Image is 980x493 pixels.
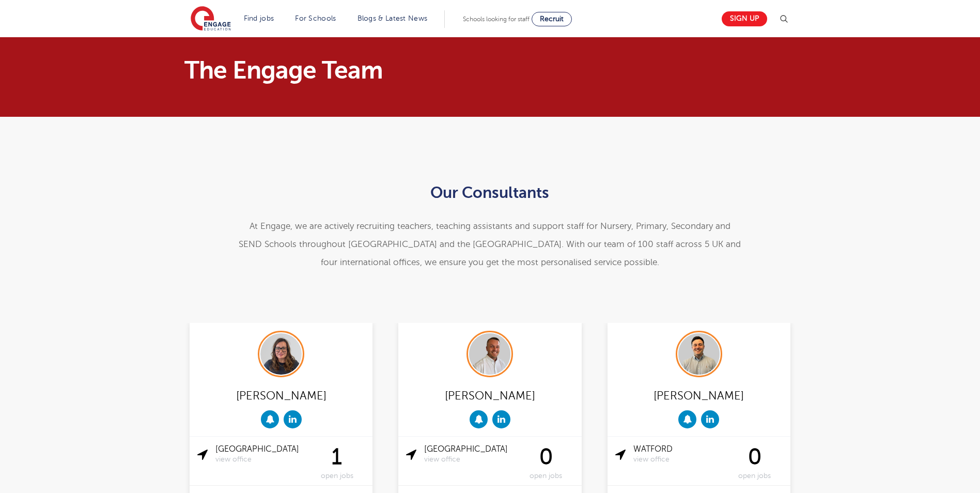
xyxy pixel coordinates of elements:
div: [PERSON_NAME] [197,385,365,405]
a: Sign up [722,11,767,26]
span: open jobs [727,472,783,481]
span: view office [215,455,309,464]
a: For Schools [295,14,336,22]
div: 1 [309,444,365,480]
div: 0 [518,444,574,480]
h1: The Engage Team [184,58,587,83]
a: Find jobs [244,14,274,22]
div: 0 [727,444,783,480]
span: Recruit [540,15,564,23]
span: e are actively recruiting teachers, teaching assistants and support staff for Nursery, Primary, S... [239,221,741,267]
a: Watfordview office [633,444,727,464]
a: Recruit [532,12,572,26]
div: [PERSON_NAME] [406,385,573,405]
h2: Our Consultants [237,184,743,202]
div: [PERSON_NAME] [615,385,783,405]
a: [GEOGRAPHIC_DATA]view office [215,444,309,464]
img: Engage Education [191,6,231,32]
span: Schools looking for staff [463,16,530,23]
p: At Engage, w [237,217,743,271]
a: [GEOGRAPHIC_DATA]view office [424,444,518,464]
a: Blogs & Latest News [357,14,428,22]
span: open jobs [518,472,574,481]
span: view office [424,455,518,464]
span: open jobs [309,472,365,481]
span: view office [633,455,727,464]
